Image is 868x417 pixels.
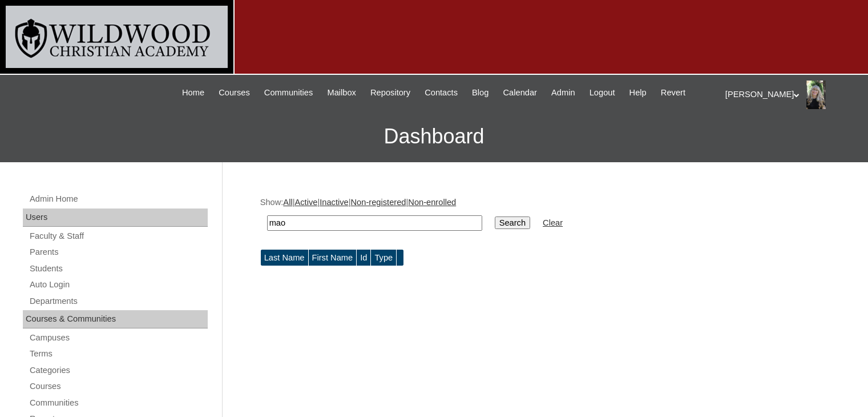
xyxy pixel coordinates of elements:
a: Categories [29,363,208,378]
img: logo-white.png [6,6,228,68]
a: Admin Home [29,192,208,206]
div: Courses & Communities [23,310,208,328]
a: Courses [29,379,208,394]
a: Faculty & Staff [29,229,208,243]
a: Clear [543,218,563,227]
span: Revert [661,86,685,99]
a: Contacts [419,86,463,99]
input: Search [267,215,482,231]
a: Non-registered [351,198,406,207]
a: Auto Login [29,278,208,292]
span: Blog [472,86,488,99]
a: Blog [466,86,494,99]
input: Search [495,216,530,229]
a: Mailbox [321,86,362,99]
td: First Name [309,250,357,266]
span: Logout [590,86,615,99]
img: Dena Hohl [806,81,825,109]
span: Home [182,86,204,99]
a: Communities [259,86,319,99]
a: Logout [584,86,621,99]
div: Show: | | | | [260,197,825,237]
a: Active [294,198,317,207]
a: Departments [29,294,208,308]
td: Type [371,250,396,266]
a: Help [624,86,652,99]
a: Terms [29,347,208,361]
td: Id [357,250,370,266]
td: Last Name [261,250,308,266]
span: Repository [370,86,410,99]
div: [PERSON_NAME] [725,81,857,109]
a: Inactive [320,198,349,207]
a: Parents [29,245,208,259]
a: Admin [546,86,581,99]
a: Students [29,262,208,276]
span: Courses [219,86,250,99]
a: Repository [365,86,416,99]
span: Contacts [425,86,458,99]
span: Admin [551,86,575,99]
a: Non-enrolled [408,198,456,207]
a: Revert [655,86,691,99]
span: Communities [264,86,313,99]
a: Communities [29,396,208,410]
a: Courses [213,86,256,99]
h3: Dashboard [6,111,862,162]
span: Help [629,86,647,99]
span: Mailbox [327,86,356,99]
a: All [283,198,292,207]
a: Campuses [29,331,208,345]
a: Calendar [498,86,543,99]
span: Calendar [503,86,537,99]
div: Users [23,209,208,227]
a: Home [176,86,210,99]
